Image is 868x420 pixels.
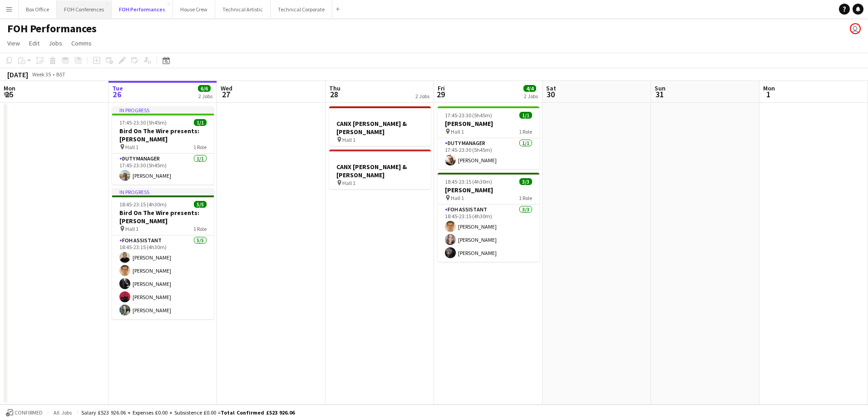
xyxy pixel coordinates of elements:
span: Total Confirmed £523 926.06 [221,409,295,416]
span: 26 [111,89,123,100]
a: Comms [68,37,95,49]
span: 28 [328,89,340,100]
div: Salary £523 926.06 + Expenses £0.00 + Subsistence £0.00 = [81,409,295,416]
span: Thu [329,84,340,92]
div: 2 Jobs [198,93,212,100]
span: Fri [438,84,445,92]
app-user-avatar: Visitor Services [850,23,861,34]
span: 5/5 [194,201,207,208]
h3: Bird On The Wire presents: [PERSON_NAME] [112,127,214,143]
a: Edit [25,37,43,49]
app-card-role: FOH Assistant3/318:45-23:15 (4h30m)[PERSON_NAME][PERSON_NAME][PERSON_NAME] [438,205,539,262]
button: FOH Conferences [57,0,112,18]
app-job-card: 18:45-23:15 (4h30m)3/3[PERSON_NAME] Hall 11 RoleFOH Assistant3/318:45-23:15 (4h30m)[PERSON_NAME][... [438,173,539,262]
span: Comms [71,39,92,47]
div: In progress [112,106,214,114]
a: View [4,37,24,49]
span: 1 Role [193,144,207,150]
span: 6/6 [198,85,211,92]
div: 2 Jobs [415,93,429,100]
button: Technical Artistic [215,0,271,18]
span: Week 35 [30,71,53,78]
span: 27 [219,89,232,100]
app-job-card: 17:45-23:30 (5h45m)1/1[PERSON_NAME] Hall 11 RoleDuty Manager1/117:45-23:30 (5h45m)[PERSON_NAME] [438,106,539,169]
span: All jobs [52,409,74,416]
app-card-role: Duty Manager1/117:45-23:30 (5h45m)[PERSON_NAME] [112,154,214,185]
app-job-card: In progress18:45-23:15 (4h30m)5/5Bird On The Wire presents: [PERSON_NAME] Hall 11 RoleFOH Assista... [112,188,214,319]
span: Sat [546,84,556,92]
span: Hall 1 [451,195,464,201]
button: Technical Corporate [271,0,332,18]
span: 3/3 [519,178,532,185]
app-job-card: In progress17:45-23:30 (5h45m)1/1Bird On The Wire presents: [PERSON_NAME] Hall 11 RoleDuty Manage... [112,106,214,185]
h1: FOH Performances [7,22,97,35]
button: FOH Performances [112,0,173,18]
button: House Crew [173,0,215,18]
span: 25 [2,89,15,100]
span: Mon [763,84,775,92]
h3: Bird On The Wire presents: [PERSON_NAME] [112,209,214,225]
span: 1 [762,89,775,100]
span: Wed [221,84,232,92]
h3: [PERSON_NAME] [438,120,539,128]
a: Jobs [45,37,66,49]
span: 18:45-23:15 (4h30m) [119,201,167,208]
button: Confirmed [5,408,44,418]
div: In progress [112,188,214,195]
span: Sun [655,84,666,92]
span: 29 [436,89,445,100]
span: 31 [653,89,666,100]
div: 2 Jobs [524,93,538,100]
span: 1/1 [519,112,532,119]
span: Edit [29,39,39,47]
h3: CANX [PERSON_NAME] & [PERSON_NAME] [329,120,431,136]
span: Hall 1 [125,225,138,232]
span: 17:45-23:30 (5h45m) [445,112,492,119]
h3: CANX [PERSON_NAME] & [PERSON_NAME] [329,163,431,179]
span: Mon [4,84,15,92]
span: 18:45-23:15 (4h30m) [445,178,492,185]
app-job-card: CANX [PERSON_NAME] & [PERSON_NAME] Hall 1 [329,150,431,189]
span: 4/4 [523,85,536,92]
span: Hall 1 [451,128,464,135]
span: 1 Role [519,195,532,201]
div: [DATE] [7,70,28,79]
div: BST [56,71,65,78]
span: 30 [545,89,556,100]
span: Jobs [49,39,62,47]
button: Box Office [19,0,57,18]
app-job-card: CANX [PERSON_NAME] & [PERSON_NAME] Hall 1 [329,106,431,146]
span: 1/1 [194,119,207,126]
span: Hall 1 [125,144,138,150]
span: Confirmed [15,410,43,416]
span: 1 Role [519,128,532,135]
app-card-role: Duty Manager1/117:45-23:30 (5h45m)[PERSON_NAME] [438,138,539,169]
app-card-role: FOH Assistant5/518:45-23:15 (4h30m)[PERSON_NAME][PERSON_NAME][PERSON_NAME][PERSON_NAME][PERSON_NAME] [112,235,214,319]
span: Hall 1 [342,136,355,143]
span: Tue [112,84,123,92]
span: 17:45-23:30 (5h45m) [119,119,167,126]
span: Hall 1 [342,180,355,186]
span: 1 Role [193,225,207,232]
span: View [7,39,20,47]
h3: [PERSON_NAME] [438,186,539,194]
